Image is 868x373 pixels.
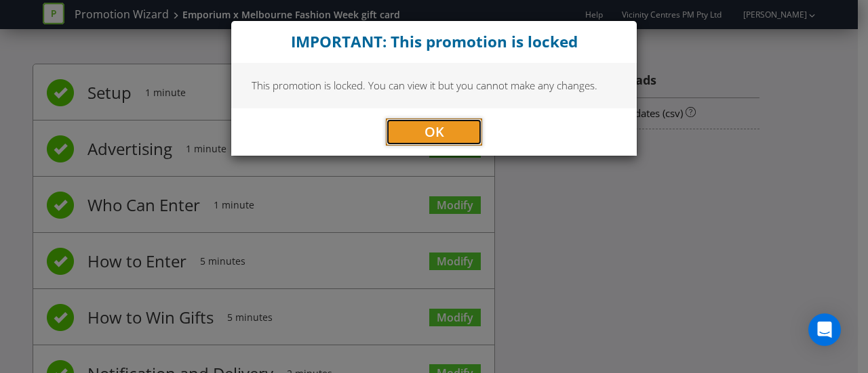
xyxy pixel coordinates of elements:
button: OK [386,118,482,146]
div: Open Intercom Messenger [808,313,841,346]
span: OK [425,123,444,141]
div: This promotion is locked. You can view it but you cannot make any changes. [231,63,637,108]
strong: IMPORTANT: This promotion is locked [291,31,578,52]
div: Close [231,21,637,63]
